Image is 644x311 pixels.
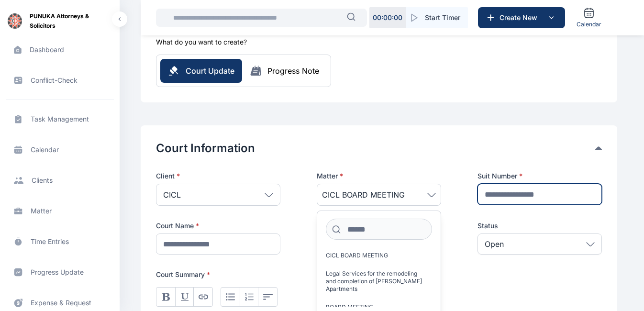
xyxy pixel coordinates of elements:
[406,7,468,28] button: Start Timer
[267,65,319,77] div: Progress Note
[160,59,242,83] button: Court Update
[573,3,605,32] a: Calendar
[6,69,114,92] a: conflict-check
[242,65,327,77] button: Progress Note
[186,65,234,77] span: Court Update
[326,303,373,311] span: BOARD MEETING
[156,171,280,181] p: Client
[496,13,545,22] span: Create New
[6,230,114,253] a: time entries
[478,7,565,28] button: Create New
[6,261,114,284] a: progress update
[326,252,388,259] span: CICL BOARD MEETING
[156,141,595,156] button: Court Information
[156,37,247,47] h5: What do you want to create?
[425,13,460,22] span: Start Timer
[156,270,602,279] p: Court Summary
[317,171,343,181] span: Matter
[485,238,504,250] p: Open
[30,11,112,31] span: PUNUKA Attorneys & Solicitors
[373,13,402,22] p: 00 : 00 : 00
[322,189,405,200] span: CICL BOARD MEETING
[6,169,114,192] a: clients
[6,38,114,61] a: dashboard
[326,270,424,293] span: Legal Services for the remodeling and completion of [PERSON_NAME] Apartments
[6,138,114,161] a: calendar
[6,200,114,222] a: matter
[577,21,601,28] span: Calendar
[156,221,280,231] label: Court Name
[6,108,114,131] a: task management
[477,221,602,231] label: Status
[163,189,181,200] span: CICL
[477,171,602,181] label: Suit Number
[156,141,602,156] div: Court Information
